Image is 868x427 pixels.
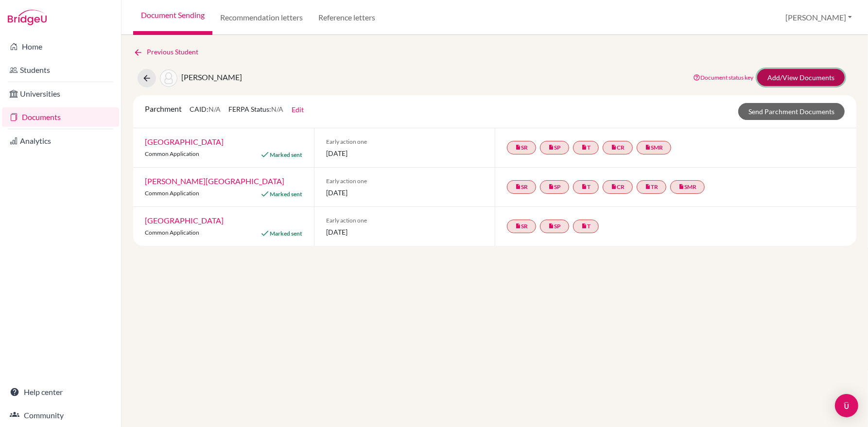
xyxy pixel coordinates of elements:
span: Early action one [326,137,483,146]
a: insert_drive_fileSP [540,180,569,194]
a: Document status key [693,74,753,81]
div: Open Intercom Messenger [835,394,858,417]
a: insert_drive_fileTR [637,180,666,194]
a: insert_drive_fileSMR [637,141,671,154]
span: [PERSON_NAME] [181,72,242,82]
span: Common Application [145,189,199,197]
span: Marked sent [270,190,302,198]
i: insert_drive_file [548,184,554,189]
a: insert_drive_fileCR [603,141,633,154]
i: insert_drive_file [678,184,684,189]
a: [PERSON_NAME][GEOGRAPHIC_DATA] [145,176,284,186]
i: insert_drive_file [548,144,554,150]
a: insert_drive_fileCR [603,180,633,194]
button: [PERSON_NAME] [781,8,856,27]
a: insert_drive_fileT [573,180,599,194]
i: insert_drive_file [611,184,617,189]
a: Analytics [2,131,119,151]
span: N/A [208,105,221,113]
img: Bridge-U [8,10,47,25]
i: insert_drive_file [611,144,617,150]
i: insert_drive_file [515,144,521,150]
a: insert_drive_fileSP [540,220,569,233]
span: Marked sent [270,230,302,237]
span: N/A [271,105,283,113]
a: insert_drive_fileSR [507,141,536,154]
a: insert_drive_fileT [573,220,599,233]
a: insert_drive_fileSR [507,180,536,194]
a: [GEOGRAPHIC_DATA] [145,137,224,146]
i: insert_drive_file [548,223,554,229]
span: FERPA Status: [228,105,283,113]
span: [DATE] [326,148,483,158]
a: insert_drive_fileT [573,141,599,154]
i: insert_drive_file [645,144,651,150]
a: insert_drive_fileSR [507,220,536,233]
span: Marked sent [270,151,302,158]
a: [GEOGRAPHIC_DATA] [145,216,224,225]
i: insert_drive_file [581,184,587,189]
span: Parchment [145,104,182,113]
span: Common Application [145,150,199,157]
a: Help center [2,382,119,402]
button: Edit [291,104,304,115]
a: Documents [2,107,119,127]
i: insert_drive_file [515,223,521,229]
a: Previous Student [133,47,206,57]
i: insert_drive_file [515,184,521,189]
a: insert_drive_fileSMR [670,180,705,194]
a: Add/View Documents [757,69,845,86]
span: CAID: [190,105,221,113]
span: [DATE] [326,188,483,198]
a: Send Parchment Documents [738,103,845,120]
a: Community [2,406,119,425]
a: Universities [2,84,119,103]
a: insert_drive_fileSP [540,141,569,154]
i: insert_drive_file [581,144,587,150]
span: Common Application [145,229,199,236]
span: Early action one [326,177,483,186]
i: insert_drive_file [645,184,651,189]
i: insert_drive_file [581,223,587,229]
span: Early action one [326,216,483,225]
a: Students [2,60,119,80]
a: Home [2,37,119,56]
span: [DATE] [326,227,483,237]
